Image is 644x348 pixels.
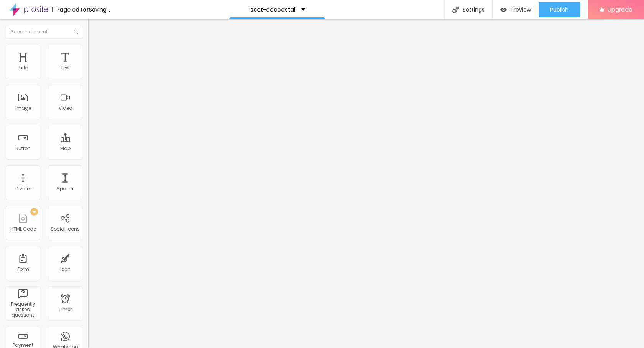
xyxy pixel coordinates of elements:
[18,65,28,71] div: Title
[539,2,580,17] button: Publish
[15,106,31,111] div: Image
[550,7,568,13] span: Publish
[493,2,539,17] button: Preview
[15,146,31,151] div: Button
[51,226,80,232] div: Social Icons
[511,7,531,13] span: Preview
[57,186,74,191] div: Spacer
[74,30,78,34] img: Icone
[15,186,31,191] div: Divider
[52,7,89,12] div: Page editor
[452,7,459,13] img: Icone
[60,267,71,272] div: Icon
[10,226,36,232] div: HTML Code
[17,267,29,272] div: Form
[6,25,82,39] input: Search element
[608,6,632,13] span: Upgrade
[500,7,507,13] img: view-1.svg
[249,7,296,12] p: jscot-ddcoastal
[59,307,72,312] div: Timer
[59,106,72,111] div: Video
[88,19,644,348] iframe: Editor
[60,146,71,151] div: Map
[8,302,38,318] div: Frequently asked questions
[61,65,70,71] div: Text
[89,7,110,12] div: Saving...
